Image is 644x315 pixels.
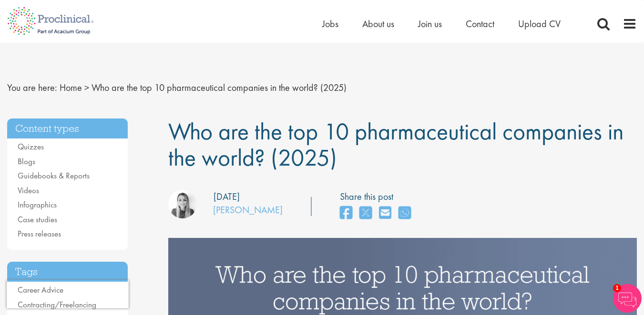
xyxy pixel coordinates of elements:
[518,18,561,30] a: Upload CV
[213,204,283,216] a: [PERSON_NAME]
[340,203,352,224] a: share on facebook
[362,18,394,30] a: About us
[18,185,39,196] a: Videos
[613,284,621,292] span: 1
[613,284,642,313] img: Chatbot
[18,228,61,239] a: Press releases
[7,280,129,308] iframe: reCAPTCHA
[168,116,624,173] span: Who are the top 10 pharmaceutical companies in the world? (2025)
[7,81,57,94] span: You are here:
[359,203,372,224] a: share on twitter
[18,299,96,310] a: Contracting/Freelancing
[18,214,57,225] a: Case studies
[340,190,416,204] label: Share this post
[214,190,240,204] div: [DATE]
[322,18,338,30] a: Jobs
[18,170,90,181] a: Guidebooks & Reports
[84,81,89,94] span: >
[60,81,82,94] a: breadcrumb link
[7,262,128,282] h3: Tags
[18,199,57,210] a: Infographics
[418,18,442,30] a: Join us
[466,18,494,30] a: Contact
[168,190,197,218] img: Hannah Burke
[399,203,411,224] a: share on whats app
[379,203,391,224] a: share on email
[18,141,44,152] a: Quizzes
[18,156,35,167] a: Blogs
[92,81,347,94] span: Who are the top 10 pharmaceutical companies in the world? (2025)
[7,118,128,139] h3: Content types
